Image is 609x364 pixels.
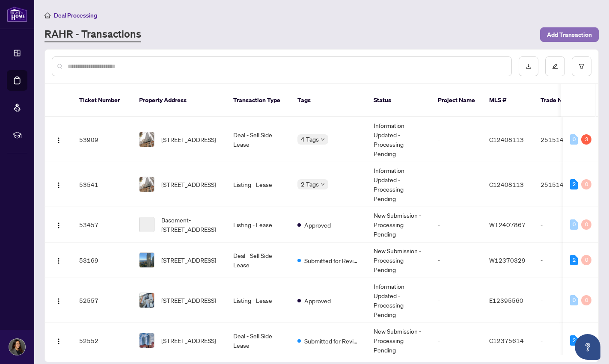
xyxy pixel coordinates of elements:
[431,84,482,117] th: Project Name
[140,132,154,147] img: thumbnail-img
[367,117,431,162] td: Information Updated - Processing Pending
[431,243,482,278] td: -
[52,253,65,267] button: Logo
[570,295,578,305] div: 0
[431,117,482,162] td: -
[367,207,431,243] td: New Submission - Processing Pending
[367,278,431,323] td: Information Updated - Processing Pending
[489,337,524,344] span: C12375614
[72,323,132,358] td: 52552
[55,298,62,305] img: Logo
[367,162,431,207] td: Information Updated - Processing Pending
[321,137,325,142] span: down
[55,182,62,189] img: Logo
[45,12,51,18] span: home
[570,335,578,346] div: 2
[226,207,291,243] td: Listing - Lease
[304,256,360,265] span: Submitted for Review
[55,257,62,264] img: Logo
[161,255,216,265] span: [STREET_ADDRESS]
[226,117,291,162] td: Deal - Sell Side Lease
[291,84,367,117] th: Tags
[431,278,482,323] td: -
[52,133,65,146] button: Logo
[570,179,578,189] div: 2
[45,27,141,42] a: RAHR - Transactions
[534,162,594,207] td: 2515147
[304,220,331,230] span: Approved
[72,243,132,278] td: 53169
[534,278,594,323] td: -
[161,296,216,305] span: [STREET_ADDRESS]
[431,207,482,243] td: -
[52,178,65,191] button: Logo
[552,63,558,69] span: edit
[55,137,62,144] img: Logo
[140,293,154,308] img: thumbnail-img
[9,339,25,355] img: Profile Icon
[581,295,591,305] div: 0
[534,117,594,162] td: 2515147
[55,222,62,229] img: Logo
[489,221,526,228] span: W12407867
[54,12,97,19] span: Deal Processing
[534,84,594,117] th: Trade Number
[431,323,482,358] td: -
[72,207,132,243] td: 53457
[367,243,431,278] td: New Submission - Processing Pending
[301,179,319,189] span: 2 Tags
[572,56,591,76] button: filter
[226,323,291,358] td: Deal - Sell Side Lease
[52,218,65,231] button: Logo
[321,182,325,186] span: down
[489,181,524,188] span: C12408113
[161,135,216,144] span: [STREET_ADDRESS]
[519,56,538,76] button: download
[540,27,599,42] button: Add Transaction
[367,323,431,358] td: New Submission - Processing Pending
[304,336,360,346] span: Submitted for Review
[72,278,132,323] td: 52557
[52,293,65,307] button: Logo
[226,162,291,207] td: Listing - Lease
[482,84,534,117] th: MLS #
[545,56,565,76] button: edit
[140,333,154,348] img: thumbnail-img
[72,162,132,207] td: 53541
[570,219,578,230] div: 0
[161,180,216,189] span: [STREET_ADDRESS]
[72,84,132,117] th: Ticket Number
[581,255,591,265] div: 0
[489,296,523,304] span: E12395560
[581,179,591,189] div: 0
[140,177,154,192] img: thumbnail-img
[367,84,431,117] th: Status
[226,243,291,278] td: Deal - Sell Side Lease
[161,215,220,234] span: Basement-[STREET_ADDRESS]
[575,334,600,360] button: Open asap
[581,219,591,230] div: 0
[55,338,62,345] img: Logo
[52,334,65,347] button: Logo
[570,134,578,145] div: 0
[547,28,592,41] span: Add Transaction
[226,84,291,117] th: Transaction Type
[534,323,594,358] td: -
[526,63,532,69] span: download
[570,255,578,265] div: 2
[534,207,594,243] td: -
[7,6,27,22] img: logo
[140,253,154,267] img: thumbnail-img
[226,278,291,323] td: Listing - Lease
[431,162,482,207] td: -
[489,136,524,143] span: C12408113
[72,117,132,162] td: 53909
[581,134,591,145] div: 3
[301,134,319,144] span: 4 Tags
[161,336,216,345] span: [STREET_ADDRESS]
[132,84,226,117] th: Property Address
[579,63,585,69] span: filter
[489,256,526,264] span: W12370329
[534,243,594,278] td: -
[304,296,331,305] span: Approved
